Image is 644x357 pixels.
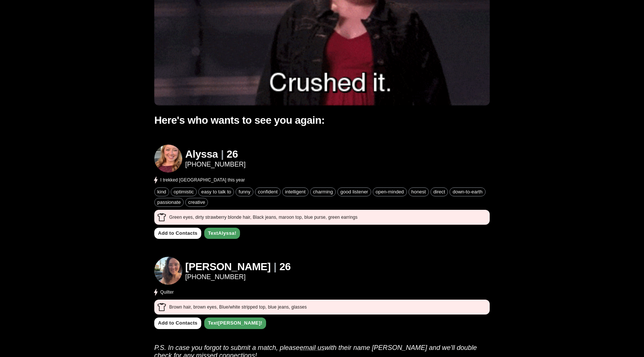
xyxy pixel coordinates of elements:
[154,257,182,285] img: Liz
[186,199,208,205] span: creative
[227,148,238,161] h1: 26
[199,189,234,195] span: easy to talk to
[255,189,280,195] span: confident
[221,148,224,161] h1: |
[169,214,357,221] p: Green eyes, dirty strawberry blonde hair , Black jeans, maroon top, blue purse, green earrings
[236,189,253,195] span: funny
[154,317,201,329] a: Add to Contacts
[310,189,335,195] span: charming
[282,189,308,195] span: intelligent
[450,189,485,195] span: down-to-earth
[171,189,196,195] span: optimistic
[155,189,169,195] span: kind
[204,228,240,239] a: TextAlyssa!
[280,261,291,273] h1: 26
[185,273,291,281] a: [PHONE_NUMBER]
[185,161,246,168] a: [PHONE_NUMBER]
[185,261,271,273] h1: [PERSON_NAME]
[409,189,429,195] span: honest
[431,189,448,195] span: direct
[204,317,266,329] a: Text[PERSON_NAME]!
[154,228,201,239] a: Add to Contacts
[154,114,490,127] h1: Here's who wants to see you again:
[338,189,370,195] span: good listener
[300,344,325,351] a: email us
[169,304,307,310] p: Brown hair, brown eyes , Blue/white stripped top, blue jeans, glasses
[185,148,218,161] h1: Alyssa
[160,177,245,183] p: I trekked [GEOGRAPHIC_DATA] this year
[274,261,276,273] h1: |
[373,189,407,195] span: open-minded
[155,199,183,205] span: passionate
[160,289,174,296] p: Quilter
[154,145,182,173] img: Alyssa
